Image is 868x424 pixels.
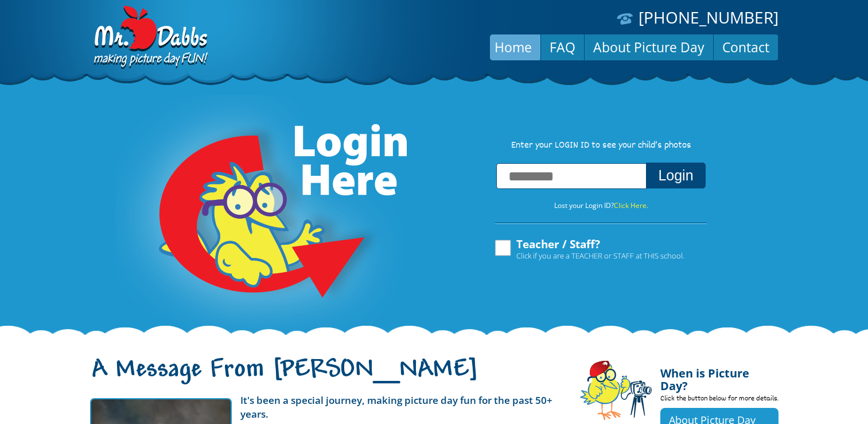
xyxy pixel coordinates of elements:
[493,238,684,260] label: Teacher / Staff?
[90,365,563,389] h1: A Message From [PERSON_NAME]
[115,95,409,336] img: Login Here
[639,6,779,28] a: [PHONE_NUMBER]
[541,33,584,61] a: FAQ
[484,140,719,152] p: Enter your LOGIN ID to see your child’s photos
[486,33,540,61] a: Home
[484,199,719,212] p: Lost your Login ID?
[614,201,648,210] a: Click Here.
[516,250,684,261] span: Click if you are a TEACHER or STAFF at THIS school.
[660,360,779,392] h4: When is Picture Day?
[90,6,209,70] img: Dabbs Company
[646,163,705,188] button: Login
[585,33,713,61] a: About Picture Day
[660,392,779,408] p: Click the button below for more details.
[240,394,552,421] strong: It's been a special journey, making picture day fun for the past 50+ years.
[714,33,778,61] a: Contact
